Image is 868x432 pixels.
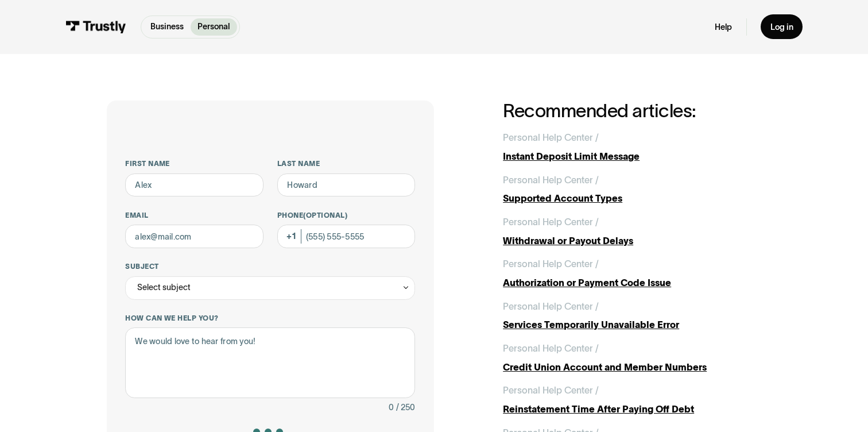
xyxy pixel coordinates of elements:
[503,318,761,331] div: Services Temporarily Unavailable Error
[503,383,761,416] a: Personal Help Center /Reinstatement Time After Paying Off Debt
[503,257,761,290] a: Personal Help Center /Authorization or Payment Code Issue
[125,262,415,271] label: Subject
[277,211,415,220] label: Phone
[503,299,761,332] a: Personal Help Center /Services Temporarily Unavailable Error
[503,234,761,248] div: Withdrawal or Payout Delays
[277,159,415,168] label: Last name
[503,257,599,271] div: Personal Help Center /
[503,130,761,163] a: Personal Help Center /Instant Deposit Limit Message
[125,225,263,248] input: alex@mail.com
[65,21,126,33] img: Trustly Logo
[277,225,415,248] input: (555) 555-5555
[125,211,263,220] label: Email
[303,211,347,219] span: (Optional)
[197,21,230,33] p: Personal
[277,173,415,197] input: Howard
[503,149,761,163] div: Instant Deposit Limit Message
[125,159,263,168] label: First name
[761,14,803,39] a: Log in
[150,21,184,33] p: Business
[503,130,599,144] div: Personal Help Center /
[503,173,761,206] a: Personal Help Center /Supported Account Types
[144,18,191,36] a: Business
[503,299,599,313] div: Personal Help Center /
[191,18,237,36] a: Personal
[503,101,761,121] h2: Recommended articles:
[503,402,761,416] div: Reinstatement Time After Paying Off Debt
[503,215,761,248] a: Personal Help Center /Withdrawal or Payout Delays
[389,400,394,414] div: 0
[503,173,599,187] div: Personal Help Center /
[503,383,599,397] div: Personal Help Center /
[503,276,761,290] div: Authorization or Payment Code Issue
[125,314,415,323] label: How can we help you?
[503,360,761,374] div: Credit Union Account and Member Numbers
[503,191,761,205] div: Supported Account Types
[125,173,263,197] input: Alex
[396,400,415,414] div: / 250
[503,215,599,229] div: Personal Help Center /
[503,341,761,374] a: Personal Help Center /Credit Union Account and Member Numbers
[715,22,732,33] a: Help
[137,280,191,294] div: Select subject
[770,22,793,33] div: Log in
[503,341,599,355] div: Personal Help Center /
